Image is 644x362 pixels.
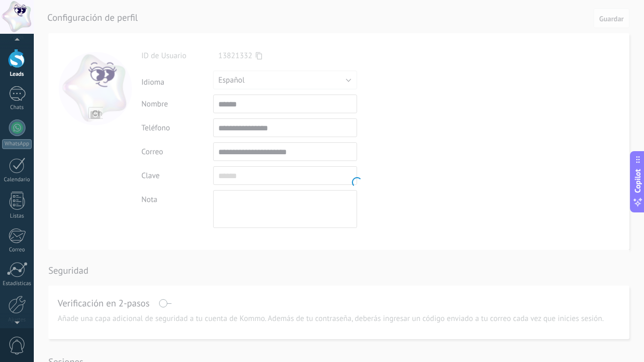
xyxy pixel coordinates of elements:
[2,213,32,220] div: Listas
[2,139,32,149] div: WhatsApp
[633,169,643,193] span: Copilot
[2,71,32,78] div: Leads
[2,177,32,183] div: Calendario
[2,280,32,287] div: Estadísticas
[2,247,32,253] div: Correo
[2,104,32,111] div: Chats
